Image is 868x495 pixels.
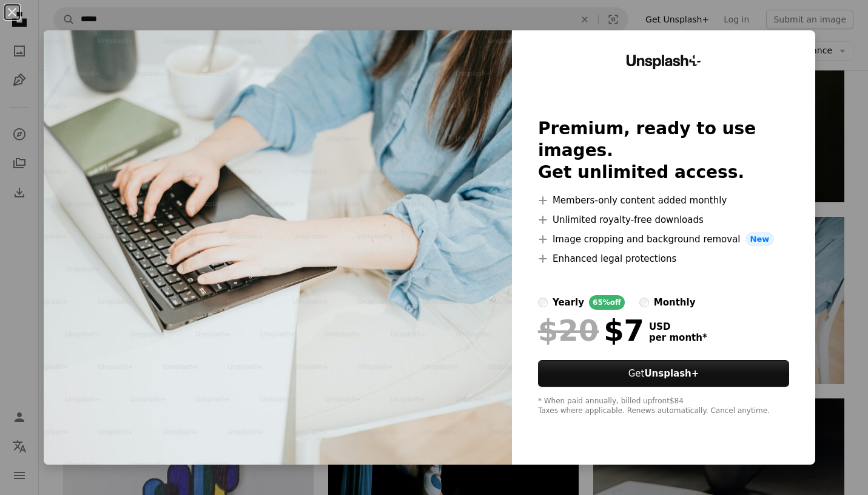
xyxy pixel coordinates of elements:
[538,251,789,266] li: Enhanced legal protections
[745,232,775,247] span: New
[538,397,789,416] div: * When paid annually, billed upfront $84 Taxes where applicable. Renews automatically. Cancel any...
[538,118,789,183] h2: Premium, ready to use images. Get unlimited access.
[538,315,599,346] span: $20
[553,295,584,310] div: yearly
[654,295,696,310] div: monthly
[538,193,789,208] li: Members-only content added monthly
[644,368,699,379] strong: Unsplash+
[538,315,644,346] div: $7
[538,213,789,227] li: Unlimited royalty-free downloads
[589,295,625,310] div: 65% off
[649,321,707,332] span: USD
[639,298,649,307] input: monthly
[538,232,789,247] li: Image cropping and background removal
[538,298,548,307] input: yearly65%off
[538,360,789,387] button: GetUnsplash+
[649,332,707,343] span: per month *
